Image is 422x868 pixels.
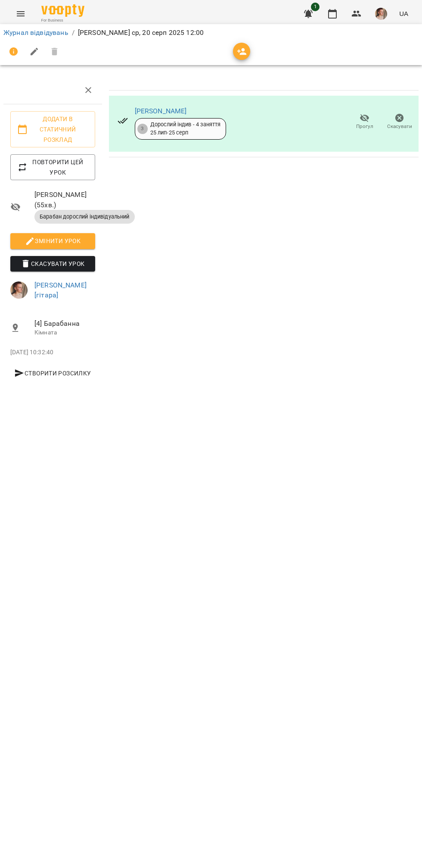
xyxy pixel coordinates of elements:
a: [PERSON_NAME] [гітара] [34,281,87,300]
button: Скасувати Урок [10,256,95,272]
span: [4] Барабанна [34,318,95,329]
span: Прогул [356,123,373,130]
button: Menu [10,3,31,24]
button: Повторити цей урок [10,154,95,180]
span: Створити розсилку [14,368,92,378]
img: 17edbb4851ce2a096896b4682940a88a.jfif [375,8,387,20]
span: [PERSON_NAME] ( 55 хв. ) [34,190,95,210]
a: [PERSON_NAME] [135,107,187,115]
span: 1 [311,3,320,11]
p: [DATE] 10:32:40 [10,348,95,357]
span: UA [399,9,408,18]
li: / [72,28,74,38]
a: Журнал відвідувань [3,28,68,37]
button: Створити розсилку [10,365,95,381]
img: 17edbb4851ce2a096896b4682940a88a.jfif [10,281,28,299]
span: Повторити цей урок [17,157,88,178]
p: Кімната [34,328,95,337]
p: [PERSON_NAME] ср, 20 серп 2025 12:00 [78,28,204,38]
span: For Business [41,18,84,23]
div: Дорослий індив - 4 заняття 25 лип - 25 серп [150,121,221,137]
span: Барабан дорослий індивідуальний [34,213,135,221]
button: Додати в статичний розклад [10,111,95,147]
nav: breadcrumb [3,28,419,38]
img: Voopty Logo [41,4,84,17]
span: Додати в статичний розклад [17,114,88,145]
span: Змінити урок [17,236,88,246]
button: Скасувати [382,110,417,134]
div: 3 [137,124,148,134]
button: UA [396,6,412,22]
button: Змінити урок [10,233,95,249]
span: Скасувати [387,123,412,130]
button: Прогул [347,110,382,134]
span: Скасувати Урок [17,259,88,269]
